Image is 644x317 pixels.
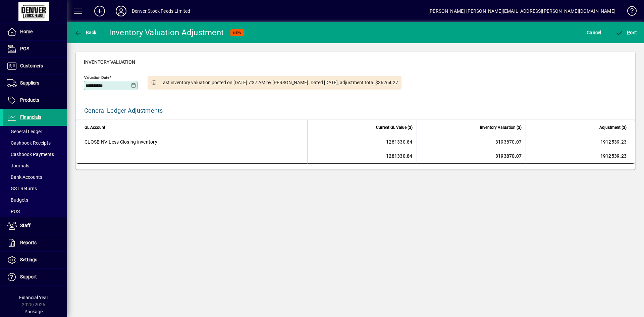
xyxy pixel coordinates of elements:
a: Products [3,92,67,109]
td: 1912539.23 [526,149,635,164]
span: Inventory Valuation ($) [480,124,522,131]
span: Settings [20,257,37,262]
a: Reports [3,234,67,251]
span: Reports [20,240,37,245]
button: Back [72,27,98,39]
a: Customers [3,58,67,74]
mat-label: Valuation Date [84,75,109,80]
div: General Ledger Adjustments [84,105,163,116]
a: Support [3,269,67,285]
td: 1281330.84 [307,135,417,149]
span: P [627,30,630,35]
span: Suppliers [20,80,39,86]
button: Profile [110,5,132,17]
span: Products [20,97,39,103]
span: Financial Year [19,295,48,300]
span: Financials [20,114,41,120]
a: Settings [3,252,67,268]
button: Add [89,5,110,17]
a: POS [3,41,67,57]
a: Bank Accounts [3,171,67,183]
span: Back [74,30,97,35]
td: 1912539.23 [526,135,635,149]
span: Less Closing inventory [85,139,157,145]
a: GST Returns [3,183,67,194]
span: Staff [20,223,31,228]
span: Cancel [587,27,601,38]
td: 3193870.07 [417,149,526,164]
span: Support [20,274,37,279]
a: Journals [3,160,67,171]
app-page-header-button: Back [67,27,104,39]
a: Cashbook Receipts [3,137,67,149]
a: Knowledge Base [622,1,636,23]
td: 3193870.07 [417,135,526,149]
a: Cashbook Payments [3,149,67,160]
button: Cancel [585,27,603,39]
div: Inventory Valuation Adjustment [109,27,224,38]
span: Budgets [7,197,28,203]
span: Current GL Value ($) [376,124,413,131]
span: Cashbook Payments [7,152,54,157]
span: NEW [233,31,241,35]
a: Suppliers [3,75,67,92]
span: Bank Accounts [7,174,42,180]
div: Denver Stock Feeds Limited [132,6,191,16]
a: General Ledger [3,126,67,137]
span: Home [20,29,33,34]
span: ost [615,30,637,35]
a: POS [3,206,67,217]
span: GST Returns [7,186,37,191]
a: Home [3,23,67,40]
td: 1281330.84 [307,149,417,164]
a: Staff [3,217,67,234]
div: [PERSON_NAME] [PERSON_NAME][EMAIL_ADDRESS][PERSON_NAME][DOMAIN_NAME] [428,6,615,16]
button: Post [614,27,639,39]
span: General Ledger [7,129,42,134]
span: Customers [20,63,43,68]
a: Budgets [3,194,67,206]
span: Adjustment ($) [599,124,627,131]
span: Inventory Valuation [84,59,135,65]
span: Package [24,309,43,314]
span: Cashbook Receipts [7,140,51,146]
span: POS [7,209,20,214]
span: Journals [7,163,29,168]
span: GL Account [85,124,105,131]
span: Last inventory valuation posted on [DATE] 7:37 AM by [PERSON_NAME]. Dated [DATE], adjustment tota... [160,79,398,86]
span: POS [20,46,29,51]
